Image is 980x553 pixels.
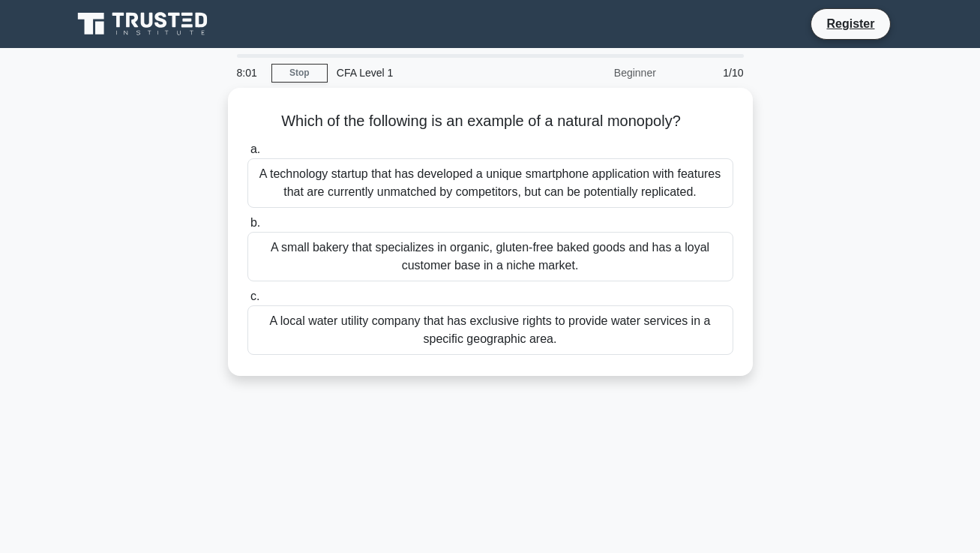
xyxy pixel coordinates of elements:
[328,58,534,88] div: CFA Level 1
[817,14,883,33] a: Register
[247,305,733,355] div: A local water utility company that has exclusive rights to provide water services in a specific g...
[665,58,753,88] div: 1/10
[246,112,735,131] h5: Which of the following is an example of a natural monopoly?
[250,143,260,155] span: a.
[534,58,665,88] div: Beginner
[250,290,259,302] span: c.
[247,158,733,208] div: A technology startup that has developed a unique smartphone application with features that are cu...
[228,58,271,88] div: 8:01
[271,64,328,83] a: Stop
[247,232,733,281] div: A small bakery that specializes in organic, gluten-free baked goods and has a loyal customer base...
[250,216,260,229] span: b.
